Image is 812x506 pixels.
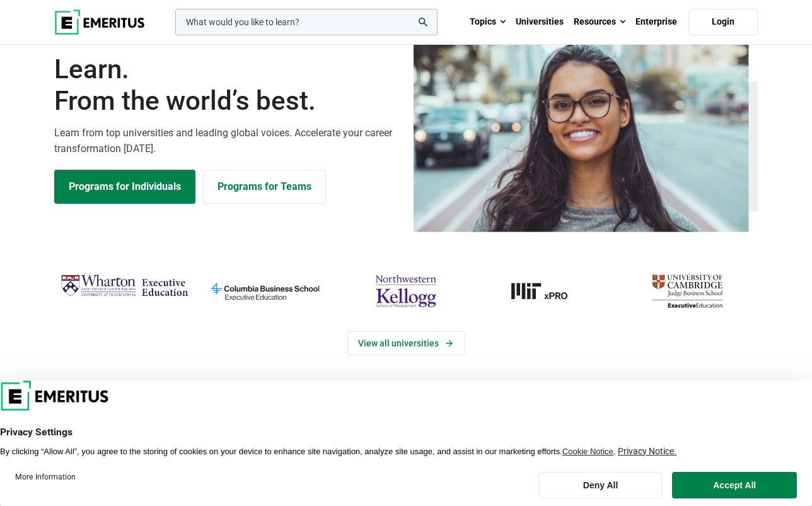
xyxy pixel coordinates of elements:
input: woocommerce-product-search-field-0 [175,9,438,35]
img: Learn from the world's best [414,34,749,232]
a: View Universities [347,331,465,355]
img: Wharton Executive Education [61,270,188,302]
a: Login [688,9,758,35]
img: MIT xPRO [483,270,611,312]
h1: Learn. [54,54,398,117]
img: cambridge-judge-business-school [623,270,751,312]
img: columbia-business-school [201,270,329,312]
a: Explore for Business [203,170,326,204]
span: From the world’s best. [54,85,398,117]
p: Learn from top universities and leading global voices. Accelerate your career transformation [DATE]. [54,125,398,157]
a: MIT-xPRO [483,270,611,312]
img: northwestern-kellogg [342,270,470,312]
a: Explore Programs [54,170,195,204]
